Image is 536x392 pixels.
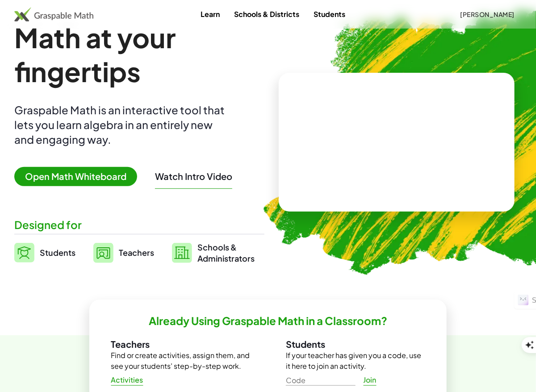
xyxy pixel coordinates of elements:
div: Designed for [14,217,264,232]
button: Watch Intro Video [155,171,232,182]
a: Learn [193,6,227,22]
a: Schools &Administrators [172,242,255,264]
img: svg%3e [14,243,34,263]
span: Students [40,247,75,258]
span: [PERSON_NAME] [460,10,515,18]
span: Join [363,375,377,385]
p: If your teacher has given you a code, use it here to join an activity. [286,350,425,371]
a: Teachers [93,242,154,264]
img: svg%3e [93,243,113,263]
h2: Already Using Graspable Math in a Classroom? [149,314,387,328]
span: Activities [111,375,143,385]
span: Open Math Whiteboard [14,167,137,186]
a: Join [356,372,384,388]
span: Schools & Administrators [197,242,255,264]
a: Students [306,6,352,22]
p: Find or create activities, assign them, and see your students' step-by-step work. [111,350,250,371]
a: Schools & Districts [227,6,306,22]
img: svg%3e [172,243,192,263]
video: What is this? This is dynamic math notation. Dynamic math notation plays a central role in how Gr... [330,109,464,176]
h3: Teachers [111,338,250,350]
div: Graspable Math is an interactive tool that lets you learn algebra in an entirely new and engaging... [14,103,229,147]
span: Teachers [119,247,154,258]
a: Activities [104,372,151,388]
a: Students [14,242,75,264]
button: [PERSON_NAME] [453,6,522,22]
a: Open Math Whiteboard [14,172,144,182]
h3: Students [286,338,425,350]
h1: Math at your fingertips [14,21,264,88]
